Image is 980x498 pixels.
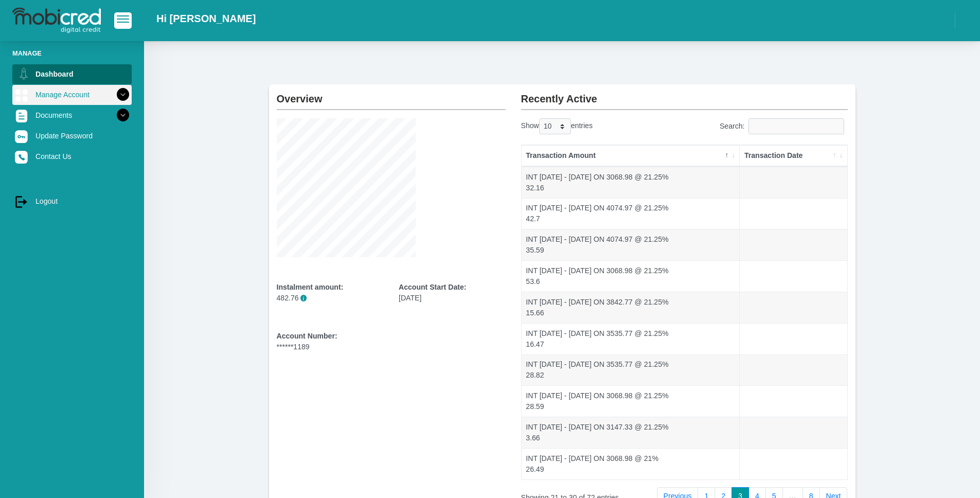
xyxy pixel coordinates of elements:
[522,385,740,417] td: INT [DATE] - [DATE] ON 3068.98 @ 21.25% 28.59
[522,354,740,386] td: INT [DATE] - [DATE] ON 3535.77 @ 21.25% 28.82
[522,323,740,354] td: INT [DATE] - [DATE] ON 3535.77 @ 21.25% 16.47
[740,145,847,167] th: Transaction Date: activate to sort column ascending
[522,448,740,479] td: INT [DATE] - [DATE] ON 3068.98 @ 21% 26.49
[720,118,848,134] label: Search:
[300,295,307,301] span: i
[521,118,593,134] label: Show entries
[522,145,740,167] th: Transaction Amount: activate to sort column descending
[277,283,344,291] b: Instalment amount:
[12,85,132,104] a: Manage Account
[277,84,506,105] h2: Overview
[12,126,132,146] a: Update Password
[539,118,571,134] select: Showentries
[277,293,384,304] p: 482.76
[749,118,844,134] input: Search:
[12,64,132,84] a: Dashboard
[12,8,101,33] img: logo-mobicred.svg
[522,260,740,292] td: INT [DATE] - [DATE] ON 3068.98 @ 21.25% 53.6
[522,167,740,198] td: INT [DATE] - [DATE] ON 3068.98 @ 21.25% 32.16
[12,147,132,166] a: Contact Us
[522,417,740,448] td: INT [DATE] - [DATE] ON 3147.33 @ 21.25% 3.66
[277,332,337,340] b: Account Number:
[521,84,848,105] h2: Recently Active
[12,48,132,58] li: Manage
[12,191,132,211] a: Logout
[12,105,132,125] a: Documents
[156,12,256,25] h2: Hi [PERSON_NAME]
[399,283,466,291] b: Account Start Date:
[399,282,506,304] div: [DATE]
[522,198,740,229] td: INT [DATE] - [DATE] ON 4074.97 @ 21.25% 42.7
[522,229,740,260] td: INT [DATE] - [DATE] ON 4074.97 @ 21.25% 35.59
[522,292,740,323] td: INT [DATE] - [DATE] ON 3842.77 @ 21.25% 15.66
